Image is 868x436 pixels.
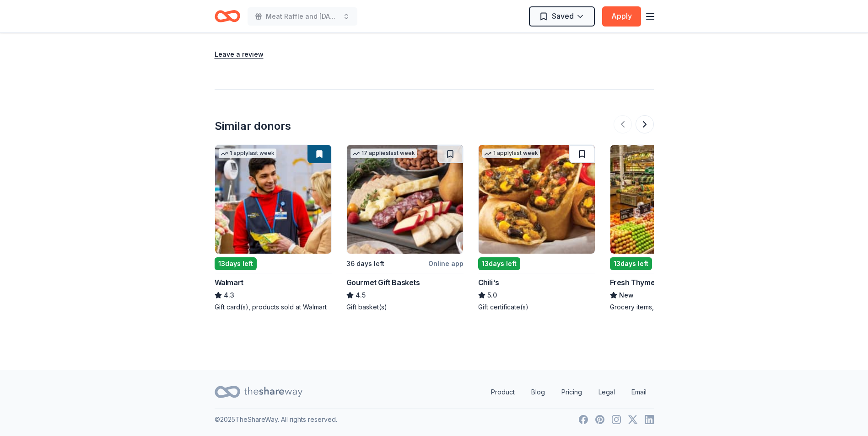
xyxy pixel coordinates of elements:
span: New [619,290,634,301]
div: Similar donors [215,119,291,133]
div: Gourmet Gift Baskets [346,277,420,288]
div: Fresh Thyme Market [610,277,681,288]
a: Blog [524,383,552,401]
a: Email [624,383,654,401]
div: 1 apply last week [219,149,276,158]
img: Image for Gourmet Gift Baskets [347,145,463,254]
span: 4.5 [356,290,366,301]
a: Image for Gourmet Gift Baskets17 applieslast week36 days leftOnline appGourmet Gift Baskets4.5Gif... [346,144,464,312]
span: Saved [552,10,574,22]
p: © 2025 TheShareWay. All rights reserved. [215,414,337,425]
div: Gift certificate(s) [478,303,595,312]
a: Image for Fresh Thyme Market13days leftFresh Thyme MarketNewGrocery items, gift card(s) [610,144,727,312]
div: Walmart [215,277,243,288]
button: Apply [602,6,641,27]
button: Leave a review [215,49,264,60]
div: Gift basket(s) [346,303,464,312]
div: 1 apply last week [482,149,540,158]
span: Meat Raffle and [DATE] [266,11,339,22]
div: 13 days left [215,257,257,270]
span: 5.0 [487,290,497,301]
div: Chili's [478,277,499,288]
div: 17 applies last week [350,149,417,158]
div: 13 days left [610,257,652,270]
button: Saved [529,6,595,27]
nav: quick links [484,383,654,401]
img: Image for Chili's [479,145,595,254]
a: Home [215,5,240,27]
img: Image for Fresh Thyme Market [610,145,727,254]
div: Online app [428,258,464,269]
a: Legal [591,383,622,401]
button: Meat Raffle and [DATE] [248,7,357,26]
a: Product [484,383,522,401]
a: Image for Chili's1 applylast week13days leftChili's5.0Gift certificate(s) [478,144,595,312]
a: Image for Walmart1 applylast week13days leftWalmart4.3Gift card(s), products sold at Walmart [215,144,332,312]
a: Pricing [554,383,589,401]
span: 4.3 [224,290,234,301]
div: Gift card(s), products sold at Walmart [215,303,332,312]
div: Grocery items, gift card(s) [610,303,727,312]
div: 36 days left [346,258,384,269]
div: 13 days left [478,257,520,270]
img: Image for Walmart [215,145,331,254]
